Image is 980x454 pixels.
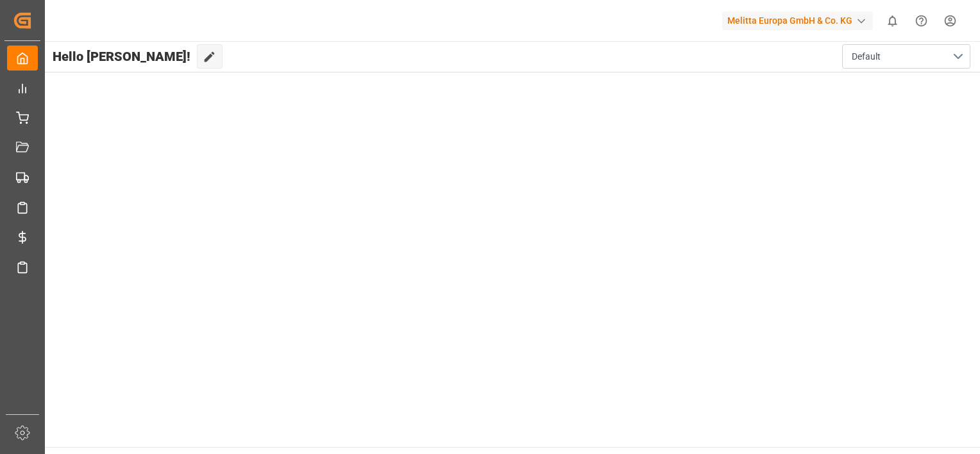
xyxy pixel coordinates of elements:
span: Hello [PERSON_NAME]! [53,44,190,69]
div: Melitta Europa GmbH & Co. KG [722,12,873,30]
button: Melitta Europa GmbH & Co. KG [722,8,878,33]
button: open menu [842,44,970,69]
button: show 0 new notifications [878,6,907,35]
span: Default [852,50,881,63]
button: Help Center [907,6,936,35]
